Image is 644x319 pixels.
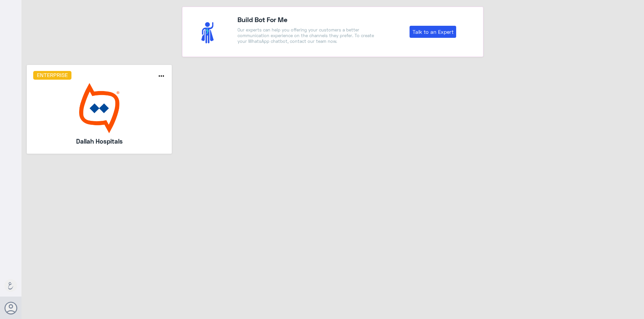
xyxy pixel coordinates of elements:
[410,26,456,38] a: Talk to an Expert
[33,71,72,80] h6: Enterprise
[157,72,165,82] button: more_horiz
[237,27,378,44] p: Our experts can help you offering your customers a better communication experience on the channel...
[237,14,378,24] h4: Build Bot For Me
[51,137,148,146] h5: Dallah Hospitals
[4,302,17,314] button: Avatar
[157,72,165,80] i: more_horiz
[33,83,166,133] img: bot image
